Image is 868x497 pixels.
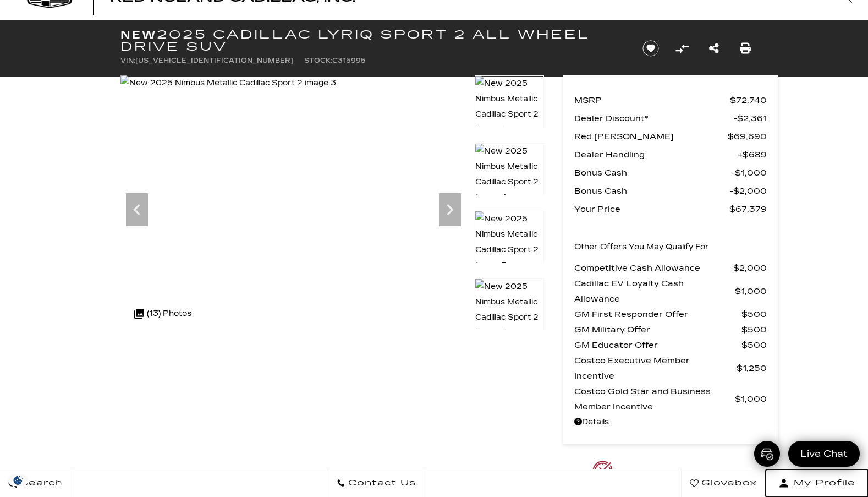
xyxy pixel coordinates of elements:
span: Red [PERSON_NAME] [574,129,728,144]
span: GM Military Offer [574,322,741,337]
span: VIN: [120,57,135,64]
span: $2,361 [734,111,767,126]
span: Dealer Handling [574,147,738,162]
span: MSRP [574,92,730,108]
a: Bonus Cash $1,000 [574,165,767,181]
span: $69,690 [728,129,767,144]
span: Contact Us [345,476,416,491]
span: $500 [741,322,767,337]
a: Dealer Discount* $2,361 [574,111,767,126]
span: Bonus Cash [574,165,732,181]
span: C315995 [332,57,366,64]
span: $500 [741,337,767,353]
a: Glovebox [681,469,766,497]
a: Costco Gold Star and Business Member Incentive $1,000 [574,384,767,414]
p: Other Offers You May Qualify For [574,239,709,255]
a: Cadillac EV Loyalty Cash Allowance $1,000 [574,276,767,307]
span: [US_VEHICLE_IDENTIFICATION_NUMBER] [135,57,293,64]
span: $500 [741,307,767,322]
img: New 2025 Nimbus Metallic Cadillac Sport 2 image 5 [475,211,544,274]
a: Details [574,414,767,430]
span: GM Educator Offer [574,337,741,353]
section: Click to Open Cookie Consent Modal [6,474,31,486]
span: $1,000 [735,283,767,299]
img: New 2025 Nimbus Metallic Cadillac Sport 2 image 4 [475,143,544,206]
span: Glovebox [699,476,757,491]
img: New 2025 Nimbus Metallic Cadillac Sport 2 image 3 [475,75,544,138]
span: Your Price [574,201,729,217]
a: Print this New 2025 Cadillac LYRIQ Sport 2 All Wheel Drive SUV [740,41,751,56]
h1: 2025 Cadillac LYRIQ Sport 2 All Wheel Drive SUV [120,29,624,53]
a: Your Price $67,379 [574,201,767,217]
div: Next [439,193,461,226]
span: Costco Executive Member Incentive [574,353,737,384]
a: Cart [754,441,780,467]
span: Competitive Cash Allowance [574,260,733,276]
span: Live Chat [795,447,853,460]
button: Compare vehicle [674,40,690,57]
a: Competitive Cash Allowance $2,000 [574,260,767,276]
div: Previous [126,193,148,226]
a: GM Educator Offer $500 [574,337,767,353]
span: $1,000 [735,391,767,407]
a: Bonus Cash $2,000 [574,183,767,199]
span: My Profile [789,476,855,491]
a: Contact Us [328,469,425,497]
span: Search [17,476,63,491]
a: GM Military Offer $500 [574,322,767,337]
span: $2,000 [733,260,767,276]
strong: New [120,28,157,41]
span: Stock: [304,57,332,64]
span: GM First Responder Offer [574,307,741,322]
span: Costco Gold Star and Business Member Incentive [574,384,735,414]
button: Save vehicle [639,40,663,57]
a: GM First Responder Offer $500 [574,307,767,322]
span: $2,000 [730,183,767,199]
span: $689 [738,147,767,162]
span: $72,740 [730,92,767,108]
span: $67,379 [729,201,767,217]
a: Costco Executive Member Incentive $1,250 [574,353,767,384]
img: Opt-Out Icon [6,474,31,486]
a: Red [PERSON_NAME] $69,690 [574,129,767,144]
span: Bonus Cash [574,183,730,199]
span: $1,000 [732,165,767,181]
span: Cadillac EV Loyalty Cash Allowance [574,276,735,307]
a: Share this New 2025 Cadillac LYRIQ Sport 2 All Wheel Drive SUV [709,41,719,56]
span: $1,250 [737,361,767,376]
button: Open user profile menu [766,469,868,497]
div: (13) Photos [129,301,197,327]
img: New 2025 Nimbus Metallic Cadillac Sport 2 image 6 [475,278,544,341]
span: Dealer Discount* [574,111,734,126]
img: New 2025 Nimbus Metallic Cadillac Sport 2 image 3 [120,75,336,91]
a: Dealer Handling $689 [574,147,767,162]
a: Live Chat [788,441,860,467]
a: MSRP $72,740 [574,92,767,108]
